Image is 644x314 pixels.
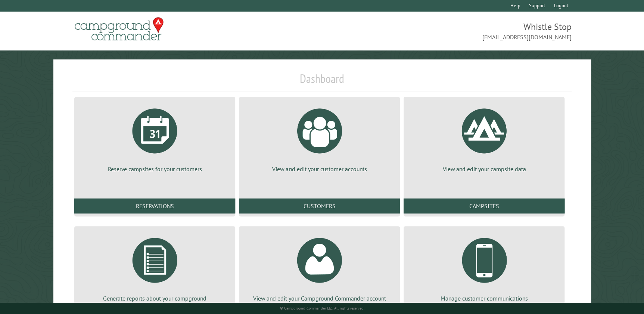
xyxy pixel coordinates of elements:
[83,232,226,302] a: Generate reports about your campground
[248,103,391,173] a: View and edit your customer accounts
[280,306,364,311] small: © Campground Commander LLC. All rights reserved.
[72,71,572,92] h1: Dashboard
[322,21,572,41] span: Whistle Stop [EMAIL_ADDRESS][DOMAIN_NAME]
[404,198,564,213] a: Campsites
[83,103,226,173] a: Reserve campsites for your customers
[413,294,556,302] p: Manage customer communications
[248,294,391,302] p: View and edit your Campground Commander account
[239,198,400,213] a: Customers
[413,232,556,302] a: Manage customer communications
[248,165,391,173] p: View and edit your customer accounts
[83,294,226,302] p: Generate reports about your campground
[413,103,556,173] a: View and edit your campsite data
[413,165,556,173] p: View and edit your campsite data
[83,165,226,173] p: Reserve campsites for your customers
[248,232,391,302] a: View and edit your Campground Commander account
[72,15,166,44] img: Campground Commander
[74,198,235,213] a: Reservations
